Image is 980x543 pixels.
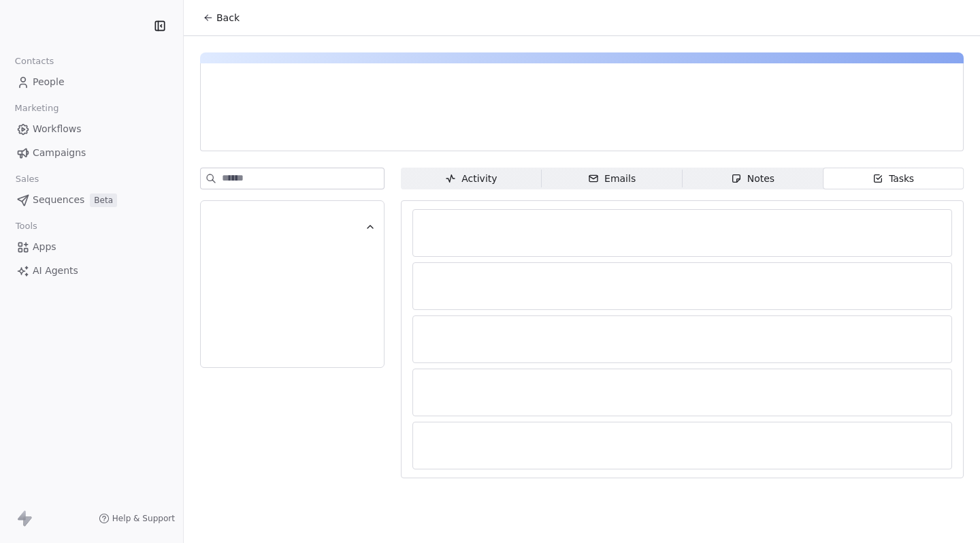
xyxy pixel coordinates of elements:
[33,146,86,160] span: Campaigns
[11,118,172,140] a: Workflows
[11,189,172,211] a: SequencesBeta
[99,513,175,524] a: Help & Support
[33,75,65,89] span: People
[10,169,45,189] span: Sales
[33,240,56,254] span: Apps
[195,5,248,30] button: Back
[9,98,65,119] span: Marketing
[11,260,172,282] a: AI Agents
[11,236,172,258] a: Apps
[445,172,497,186] div: Activity
[33,122,82,136] span: Workflows
[9,51,60,72] span: Contacts
[588,172,636,186] div: Emails
[11,71,172,93] a: People
[731,172,774,186] div: Notes
[10,216,43,236] span: Tools
[33,264,78,278] span: AI Agents
[216,11,240,25] span: Back
[33,193,84,207] span: Sequences
[112,513,175,524] span: Help & Support
[11,142,172,164] a: Campaigns
[90,193,117,207] span: Beta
